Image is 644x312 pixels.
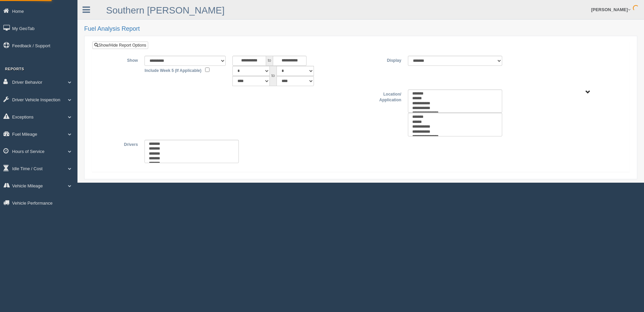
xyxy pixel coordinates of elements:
[361,56,405,64] label: Display
[144,66,201,74] label: Include Week 5 (If Applicable)
[361,89,405,103] label: Location/ Application
[270,66,277,86] span: to
[92,42,148,49] a: Show/Hide Report Options
[266,56,273,66] span: to
[84,26,637,32] h2: Fuel Analysis Report
[97,140,141,148] label: Drivers
[106,5,225,16] a: Southern [PERSON_NAME]
[97,56,141,64] label: Show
